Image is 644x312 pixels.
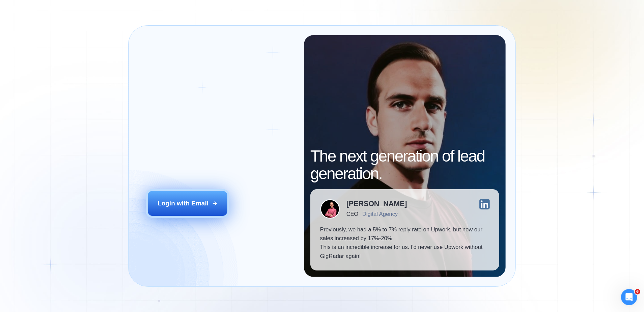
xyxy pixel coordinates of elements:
iframe: Intercom live chat [621,289,637,305]
button: Login with Email [148,191,227,216]
p: Previously, we had a 5% to 7% reply rate on Upwork, but now our sales increased by 17%-20%. This ... [320,225,490,261]
div: Login with Email [158,199,208,208]
div: CEO [346,211,358,217]
h2: The next generation of lead generation. [310,147,499,183]
div: Digital Agency [362,211,398,217]
span: 6 [635,289,640,294]
div: [PERSON_NAME] [346,200,407,207]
